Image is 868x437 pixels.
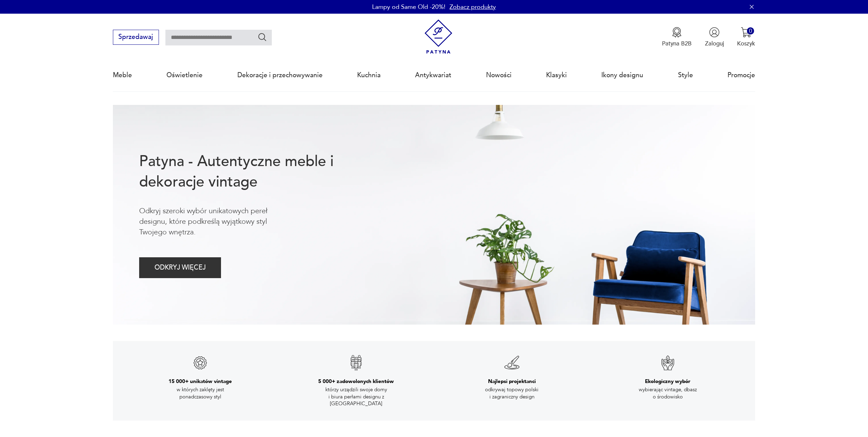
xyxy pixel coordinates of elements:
[678,59,693,91] a: Style
[546,59,567,91] a: Klasyki
[166,59,203,91] a: Oświetlenie
[705,40,724,47] p: Zaloguj
[113,59,132,91] a: Meble
[662,40,692,47] p: Patyna B2B
[662,27,692,47] a: Ikona medaluPatyna B2B
[139,206,295,238] p: Odkryj szeroki wybór unikatowych pereł designu, które podkreślą wyjątkowy styl Twojego wnętrza.
[348,355,364,371] img: Znak gwarancji jakości
[737,27,755,47] button: 0Koszyk
[709,27,720,38] img: Ikonka użytkownika
[727,59,755,91] a: Promocje
[705,27,724,47] button: Zaloguj
[660,355,676,371] img: Znak gwarancji jakości
[747,27,754,35] div: 0
[504,355,520,371] img: Znak gwarancji jakości
[662,27,692,47] button: Patyna B2B
[139,265,221,271] a: ODKRYJ WIĘCEJ
[737,40,755,47] p: Koszyk
[163,386,238,400] p: w których zaklęty jest ponadczasowy styl
[645,378,690,385] h3: Ekologiczny wybór
[192,355,208,371] img: Znak gwarancji jakości
[237,59,323,91] a: Dekoracje i przechowywanie
[421,19,456,54] img: Patyna - sklep z meblami i dekoracjami vintage
[486,59,512,91] a: Nowości
[741,27,751,38] img: Ikona koszyka
[672,27,682,38] img: Ikona medalu
[357,59,381,91] a: Kuchnia
[415,59,451,91] a: Antykwariat
[630,386,705,400] p: wybierając vintage, dbasz o środowisko
[474,386,549,400] p: odkrywaj topowy polski i zagraniczny design
[372,3,445,11] p: Lampy od Same Old -20%!
[258,32,267,42] button: Szukaj
[601,59,643,91] a: Ikony designu
[488,378,536,385] h3: Najlepsi projektanci
[450,3,496,11] a: Zobacz produkty
[319,386,394,407] p: którzy urządzili swoje domy i biura perłami designu z [GEOGRAPHIC_DATA]
[139,151,360,192] h1: Patyna - Autentyczne meble i dekoracje vintage
[113,35,159,40] a: Sprzedawaj
[113,30,159,45] button: Sprzedawaj
[139,257,221,278] button: ODKRYJ WIĘCEJ
[318,378,394,385] h3: 5 000+ zadowolonych klientów
[168,378,232,385] h3: 15 000+ unikatów vintage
